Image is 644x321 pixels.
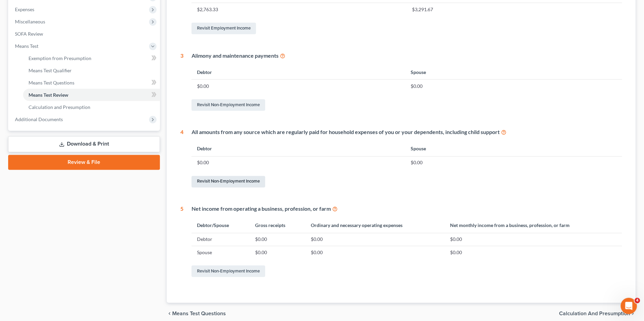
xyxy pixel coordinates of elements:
[192,99,265,111] a: Revisit Non-Employment Income
[29,80,74,86] span: Means Test Questions
[15,116,63,122] span: Additional Documents
[306,219,445,233] th: Ordinary and necessary operating expenses
[172,311,226,317] span: Means Test Questions
[192,3,407,16] td: $2,763.33
[15,6,34,12] span: Expenses
[192,219,250,233] th: Debtor/Spouse
[192,176,265,188] a: Revisit Non-Employment Income
[29,104,90,110] span: Calculation and Presumption
[250,246,305,259] td: $0.00
[192,266,265,277] a: Revisit Non-Employment Income
[8,155,160,170] a: Review & File
[167,311,226,317] button: chevron_left Means Test Questions
[23,52,160,64] a: Exemption from Presumption
[192,156,406,169] td: $0.00
[180,129,183,189] div: 4
[406,142,622,156] th: Spouse
[192,205,622,213] div: Net income from operating a business, profession, or farm
[407,3,622,16] td: $3,291.67
[192,23,256,34] a: Revisit Employment Income
[23,64,160,77] a: Means Test Qualifier
[23,89,160,101] a: Means Test Review
[192,142,406,156] th: Debtor
[192,52,622,60] div: Alimony and maintenance payments
[406,156,622,169] td: $0.00
[445,219,622,233] th: Net monthly income from a business, profession, or farm
[15,19,45,24] span: Miscellaneous
[23,77,160,89] a: Means Test Questions
[559,311,630,317] span: Calculation and Presumption
[559,311,636,317] button: Calculation and Presumption chevron_right
[29,55,91,61] span: Exemption from Presumption
[167,311,172,317] i: chevron_left
[192,246,250,259] td: Spouse
[445,246,622,259] td: $0.00
[180,205,183,279] div: 5
[29,92,68,98] span: Means Test Review
[192,65,406,80] th: Debtor
[15,43,38,49] span: Means Test
[192,233,250,246] td: Debtor
[250,233,305,246] td: $0.00
[406,65,622,80] th: Spouse
[621,298,637,314] iframe: Intercom live chat
[15,31,43,37] span: SOFA Review
[250,219,305,233] th: Gross receipts
[406,80,622,93] td: $0.00
[8,136,160,152] a: Download & Print
[29,68,72,73] span: Means Test Qualifier
[306,246,445,259] td: $0.00
[23,101,160,113] a: Calculation and Presumption
[445,233,622,246] td: $0.00
[192,129,622,136] div: All amounts from any source which are regularly paid for household expenses of you or your depend...
[192,80,406,93] td: $0.00
[180,52,183,112] div: 3
[10,28,160,40] a: SOFA Review
[306,233,445,246] td: $0.00
[635,298,640,303] span: 4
